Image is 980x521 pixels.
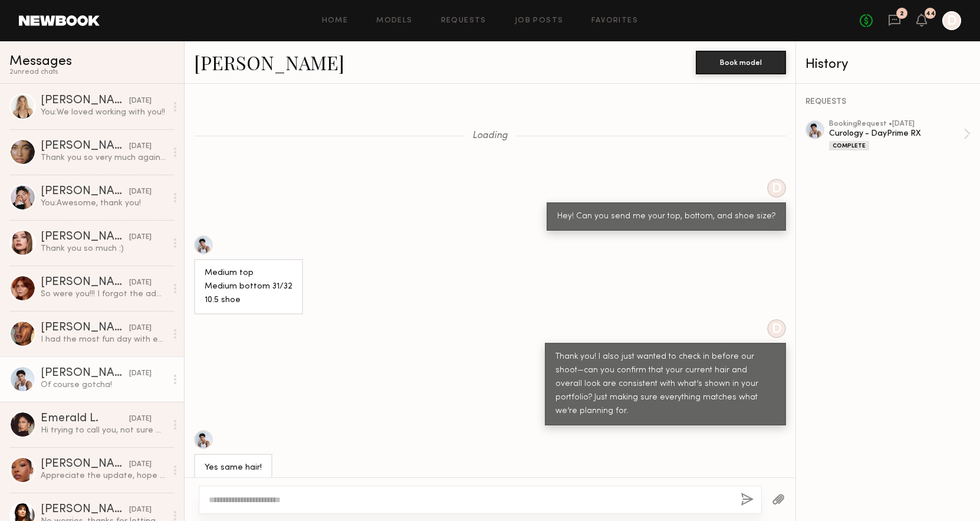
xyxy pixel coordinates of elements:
[129,368,152,379] div: [DATE]
[888,14,901,28] a: 2
[441,17,486,25] a: Requests
[41,277,129,289] div: [PERSON_NAME]
[41,413,129,425] div: Emerald L.
[555,350,775,418] div: Thank you! I also just wanted to check in before our shoot—can you confirm that your current hair...
[41,368,129,379] div: [PERSON_NAME]
[515,17,564,25] a: Job Posts
[942,11,961,30] a: D
[41,231,129,243] div: [PERSON_NAME]
[129,459,152,470] div: [DATE]
[829,128,963,139] div: Curology - DayPrime RX
[41,152,166,163] div: Thank you so very much again for having me! x
[129,186,152,198] div: [DATE]
[805,98,971,106] div: REQUESTS
[472,131,508,141] span: Loading
[41,198,166,209] div: You: Awesome, thank you!
[41,425,166,436] div: Hi trying to call you, not sure where the studio is
[41,107,166,118] div: You: We loved working with you!!
[376,17,412,25] a: Models
[829,141,869,150] div: Complete
[41,322,129,334] div: [PERSON_NAME]
[591,17,638,25] a: Favorites
[205,267,292,307] div: Medium top Medium bottom 31/32 10.5 shoe
[41,334,166,345] div: I had the most fun day with everyone! Thank you so much for having me. You guys are so amazing an...
[129,504,152,516] div: [DATE]
[696,57,786,67] a: Book model
[129,323,152,334] div: [DATE]
[41,379,166,391] div: Of course gotcha!
[41,458,129,470] div: [PERSON_NAME]
[9,55,72,68] span: Messages
[129,96,152,107] div: [DATE]
[829,120,971,150] a: bookingRequest •[DATE]Curology - DayPrime RXComplete
[41,186,129,198] div: [PERSON_NAME]
[41,289,166,300] div: So were you!!! I forgot the add the manicure to the expenses, is there a way to reimburse it stil...
[41,140,129,152] div: [PERSON_NAME]
[900,11,904,17] div: 2
[194,50,344,75] a: [PERSON_NAME]
[129,277,152,289] div: [DATE]
[696,51,786,74] button: Book model
[41,470,166,481] div: Appreciate the update, hope to work with you on the next one!
[205,461,262,475] div: Yes same hair!
[129,141,152,152] div: [DATE]
[829,120,963,128] div: booking Request • [DATE]
[129,232,152,243] div: [DATE]
[129,414,152,425] div: [DATE]
[41,504,129,516] div: [PERSON_NAME]
[41,243,166,254] div: Thank you so much :)
[926,11,935,17] div: 44
[557,210,775,224] div: Hey! Can you send me your top, bottom, and shoe size?
[805,58,971,71] div: History
[41,95,129,107] div: [PERSON_NAME]
[322,17,348,25] a: Home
